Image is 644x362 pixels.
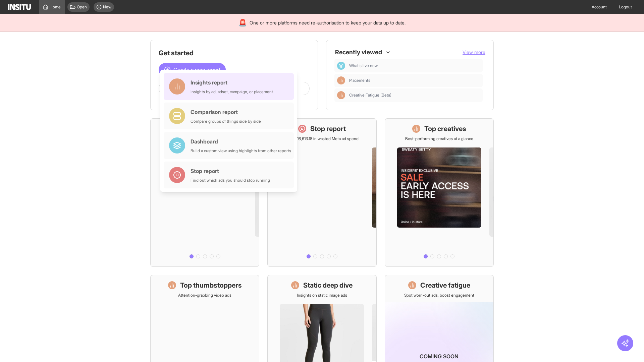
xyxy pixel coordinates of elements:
[191,108,261,116] div: Comparison report
[238,18,247,27] div: 🚨
[191,137,291,145] div: Dashboard
[310,124,346,133] h1: Stop report
[159,48,310,58] h1: Get started
[349,93,480,98] span: Creative Fatigue [Beta]
[285,136,359,141] p: Save £16,613.18 in wasted Meta ad spend
[50,4,61,10] span: Home
[385,118,494,267] a: Top creativesBest-performing creatives at a glance
[349,78,370,83] span: Placements
[250,19,406,26] span: One or more platforms need re-authorisation to keep your data up to date.
[103,4,111,10] span: New
[77,4,87,10] span: Open
[191,119,261,124] div: Compare groups of things side by side
[303,281,353,290] h1: Static deep dive
[178,293,231,298] p: Attention-grabbing video ads
[337,91,345,99] div: Insights
[424,124,466,133] h1: Top creatives
[159,63,226,76] button: Create a new report
[349,63,480,68] span: What's live now
[191,167,270,175] div: Stop report
[337,76,345,84] div: Insights
[337,62,345,70] div: Dashboard
[8,4,31,10] img: Logo
[191,148,291,154] div: Build a custom view using highlights from other reports
[297,293,347,298] p: Insights on static image ads
[150,118,259,267] a: What's live nowSee all active ads instantly
[267,118,376,267] a: Stop reportSave £16,613.18 in wasted Meta ad spend
[349,63,378,68] span: What's live now
[180,281,242,290] h1: Top thumbstoppers
[349,93,391,98] span: Creative Fatigue [Beta]
[463,49,485,56] button: View more
[405,136,473,141] p: Best-performing creatives at a glance
[191,78,273,86] div: Insights report
[349,78,480,83] span: Placements
[173,66,220,74] span: Create a new report
[191,89,273,95] div: Insights by ad, adset, campaign, or placement
[191,178,270,183] div: Find out which ads you should stop running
